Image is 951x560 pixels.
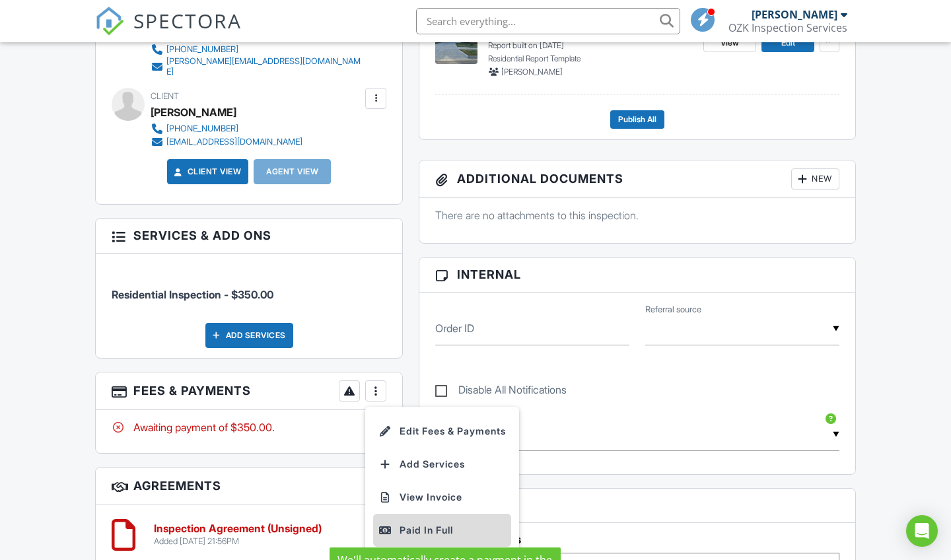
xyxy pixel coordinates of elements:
div: [PHONE_NUMBER] [166,123,238,134]
h3: Agreements [96,468,402,505]
label: Disable All Notifications [435,384,567,400]
input: Search everything... [416,8,680,34]
div: OZK Inspection Services [728,21,847,34]
div: [PERSON_NAME][EMAIL_ADDRESS][DOMAIN_NAME] [166,56,362,77]
li: Service: Residential Inspection [112,263,386,312]
a: [PHONE_NUMBER] [151,122,302,135]
div: Open Intercom Messenger [906,515,938,547]
h5: Inspector Notes [435,533,839,546]
a: [EMAIL_ADDRESS][DOMAIN_NAME] [151,135,302,149]
img: The Best Home Inspection Software - Spectora [95,7,124,36]
div: [PHONE_NUMBER] [166,44,238,55]
div: Add Services [205,323,293,348]
div: [EMAIL_ADDRESS][DOMAIN_NAME] [166,137,302,147]
div: New [791,168,839,190]
div: [PERSON_NAME] [151,102,236,122]
div: [PERSON_NAME] [752,8,837,21]
a: Inspection Agreement (Unsigned) Added [DATE] 21:56PM [154,523,322,546]
span: SPECTORA [133,7,242,34]
a: SPECTORA [95,18,242,46]
h6: Inspection Agreement (Unsigned) [154,523,322,535]
label: Order ID [435,321,474,335]
div: Added [DATE] 21:56PM [154,536,322,547]
h3: Notes [419,489,855,523]
span: Residential Inspection - $350.00 [112,288,273,301]
h3: Additional Documents [419,160,855,198]
span: Client [151,91,179,101]
a: Client View [172,165,242,178]
h3: Services & Add ons [96,219,402,253]
div: Awaiting payment of $350.00. [112,420,386,435]
label: Referral source [645,304,701,316]
p: There are no attachments to this inspection. [435,208,839,223]
h3: Internal [419,258,855,292]
h3: Fees & Payments [96,372,402,410]
a: [PERSON_NAME][EMAIL_ADDRESS][DOMAIN_NAME] [151,56,362,77]
a: [PHONE_NUMBER] [151,43,362,56]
